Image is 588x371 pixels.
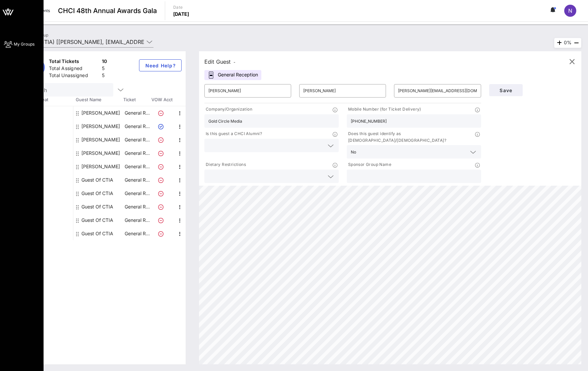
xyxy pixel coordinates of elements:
[102,72,107,80] div: 5
[124,146,150,160] p: General R…
[347,161,391,168] p: Sponsor Group Name
[204,70,261,80] div: General Reception
[23,133,73,146] div: 617 • 3
[23,200,73,213] div: -
[347,145,481,159] div: No
[303,85,382,96] input: Last Name*
[102,58,107,66] div: 10
[58,6,157,16] span: CHCI 48th Annual Awards Gala
[81,133,120,146] div: Faith Rynda
[81,173,113,187] div: Guest Of CTIA
[23,187,73,200] div: -
[564,5,576,17] div: N
[23,146,73,160] div: 617 • 7
[49,58,99,66] div: Total Tickets
[81,213,113,227] div: Guest Of CTIA
[150,97,174,103] span: VOW Acct
[23,213,73,227] div: -
[173,4,189,11] p: Date
[234,60,236,65] span: -
[568,7,572,14] span: N
[351,150,356,154] div: No
[124,227,150,240] p: General R…
[4,40,35,48] a: My Groups
[49,72,99,80] div: Total Unassigned
[14,41,35,47] span: My Groups
[139,59,182,71] button: Need Help?
[124,173,150,187] p: General R…
[81,106,120,120] div: Chloe Rodriguez
[49,65,99,73] div: Total Assigned
[102,65,107,73] div: 5
[347,130,475,144] p: Does this guest identify as [DEMOGRAPHIC_DATA]/[DEMOGRAPHIC_DATA]?
[124,200,150,213] p: General R…
[208,85,287,96] input: First Name*
[124,187,150,200] p: General R…
[204,106,252,113] p: Company/Organization
[81,187,113,200] div: Guest Of CTIA
[81,160,120,173] div: Matthew Eisenberg
[554,38,581,48] div: 0%
[204,57,236,66] div: Edit Guest
[81,146,120,160] div: Sophia Lizcano Allred
[123,97,150,103] span: Ticket
[173,11,189,17] p: [DATE]
[81,120,120,133] div: Norberto Salinas
[124,120,150,133] p: General R…
[204,161,246,168] p: Dietary Restrictions
[23,227,73,240] div: -
[347,106,421,113] p: Mobile Number (for Ticket Delivery)
[124,133,150,146] p: General R…
[489,84,523,96] button: Save
[204,130,262,137] p: Is this guest a CHCI Alumni?
[23,173,73,187] div: -
[398,85,477,96] input: Email*
[23,160,73,173] div: -
[23,120,73,133] div: 617 • 2
[124,106,150,120] p: General R…
[495,87,517,93] span: Save
[145,63,176,68] span: Need Help?
[81,227,113,240] div: Guest Of CTIA
[23,106,73,120] div: 617 • 1
[73,97,123,103] span: Guest Name
[81,200,113,213] div: Guest Of CTIA
[124,160,150,173] p: General R…
[23,97,73,103] span: Table, Seat
[124,213,150,227] p: General R…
